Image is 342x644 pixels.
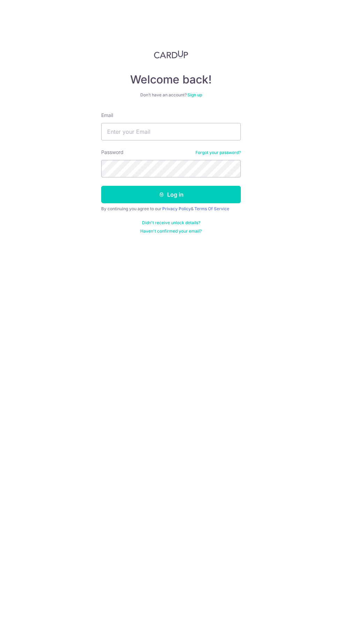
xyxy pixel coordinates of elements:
[140,228,202,234] a: Haven't confirmed your email?
[162,206,191,211] a: Privacy Policy
[154,50,188,59] img: CardUp Logo
[142,220,200,226] a: Didn't receive unlock details?
[101,149,124,156] label: Password
[101,92,241,98] div: Don’t have an account?
[101,112,113,119] label: Email
[194,206,229,211] a: Terms Of Service
[195,150,241,155] a: Forgot your password?
[187,92,202,97] a: Sign up
[101,123,241,140] input: Enter your Email
[101,206,241,212] div: By continuing you agree to our &
[101,186,241,203] button: Log in
[101,73,241,87] h4: Welcome back!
